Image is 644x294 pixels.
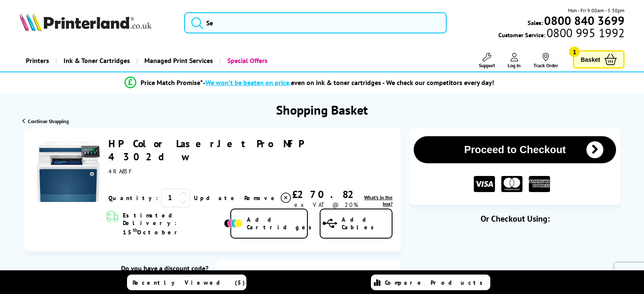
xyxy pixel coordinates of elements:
[409,213,620,224] div: Or Checkout Using:
[508,53,521,69] a: Log In
[203,78,494,87] div: - even on ink & toner cartridges - We check our competitors every day!
[364,194,392,207] span: What's in the box?
[360,194,392,207] a: lnk_inthebox
[247,216,316,231] span: Add Cartridges
[292,188,360,201] div: £270.82
[294,201,358,209] span: ex VAT @ 20%
[430,238,600,257] iframe: PayPal
[316,268,384,281] div: £270.82
[568,6,625,14] span: Mon - Fri 9:00am - 5:30pm
[19,50,55,71] a: Printers
[533,53,558,69] a: Track Order
[474,176,495,192] img: VISA
[205,78,291,87] span: We won’t be beaten on price,
[19,13,152,31] img: Printerland Logo
[22,118,69,124] a: Continue Shopping
[194,194,238,202] a: Update
[569,47,580,57] span: 1
[4,75,614,90] li: modal_Promise
[28,118,69,124] span: Continue Shopping
[498,29,625,39] span: Customer Service:
[342,216,392,231] span: Add Cables
[573,50,625,69] a: Basket 1
[244,194,278,202] span: Remove
[108,137,303,163] a: HP Color LaserJet Pro MFP 4302dw
[64,50,130,71] span: Ink & Toner Cartridges
[133,227,137,233] sup: th
[19,13,174,33] a: Printerland Logo
[133,279,245,286] span: Recently Viewed (5)
[184,12,447,33] input: Se
[544,13,625,28] b: 0800 840 3699
[141,78,203,87] span: Price Match Promise*
[508,62,521,69] span: Log In
[55,50,136,71] a: Ink & Toner Cartridges
[224,219,243,228] img: Add Cartridges
[123,212,222,236] span: Estimated Delivery: 15 October
[108,194,158,202] span: Quantity:
[528,19,543,27] span: Sales:
[276,102,368,118] h1: Shopping Basket
[545,29,625,37] span: 0800 995 1992
[219,50,274,71] a: Special Offers
[543,16,625,25] a: 0800 840 3699
[580,54,600,65] span: Basket
[234,268,316,281] div: Sub Total:
[371,275,490,290] a: Compare Products
[36,140,100,203] img: HP Color LaserJet Pro MFP 4302dw
[479,62,495,69] span: Support
[136,50,219,71] a: Managed Print Services
[529,176,550,192] img: American Express
[108,168,135,175] span: 4RA83F
[244,192,292,204] a: Delete item from your basket
[414,136,616,163] button: Proceed to Checkout
[479,53,495,69] a: Support
[76,264,208,272] div: Do you have a discount code?
[501,176,522,192] img: MASTER CARD
[127,275,246,290] a: Recently Viewed (5)
[385,279,487,286] span: Compare Products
